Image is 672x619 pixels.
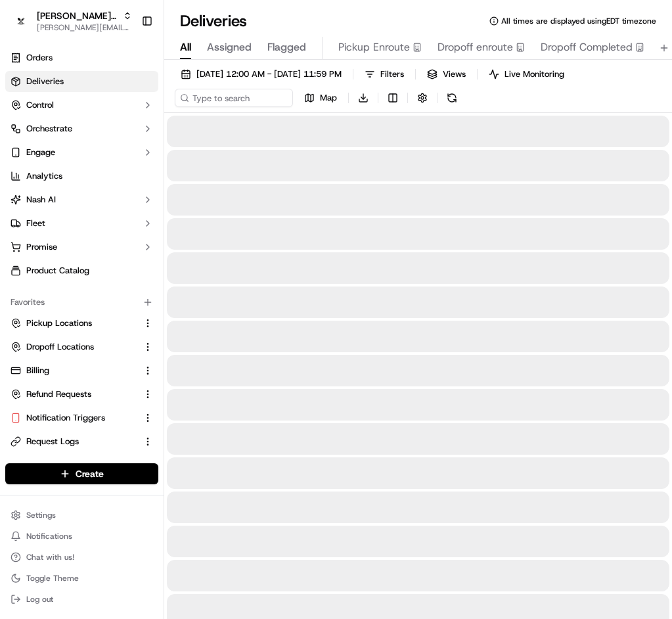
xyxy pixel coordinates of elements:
[180,39,191,55] span: All
[5,47,158,68] a: Orders
[5,548,158,566] button: Chat with us!
[26,194,56,206] span: Nash AI
[359,65,410,83] button: Filters
[11,412,137,424] a: Notification Triggers
[298,89,343,107] button: Map
[5,313,158,334] button: Pickup Locations
[26,52,53,64] span: Orders
[5,213,158,234] button: Fleet
[26,388,91,400] span: Refund Requests
[11,365,137,377] a: Billing
[26,573,79,584] span: Toggle Theme
[5,527,158,545] button: Notifications
[5,384,158,405] button: Refund Requests
[483,65,570,83] button: Live Monitoring
[5,71,158,92] a: Deliveries
[26,594,53,605] span: Log out
[504,68,564,80] span: Live Monitoring
[26,531,72,541] span: Notifications
[26,265,89,277] span: Product Catalog
[5,463,158,484] button: Create
[5,237,158,258] button: Promise
[11,388,137,400] a: Refund Requests
[338,39,410,55] span: Pickup Enroute
[26,436,79,447] span: Request Logs
[501,16,656,26] span: All times are displayed using EDT timezone
[26,99,54,111] span: Control
[180,11,247,32] h1: Deliveries
[5,292,158,313] div: Favorites
[26,123,72,135] span: Orchestrate
[11,14,32,28] img: Kisha's Bistro
[443,68,466,80] span: Views
[26,510,56,520] span: Settings
[26,76,64,87] span: Deliveries
[26,412,105,424] span: Notification Triggers
[175,65,347,83] button: [DATE] 12:00 AM - [DATE] 11:59 PM
[5,407,158,428] button: Notification Triggers
[5,142,158,163] button: Engage
[320,92,337,104] span: Map
[26,170,62,182] span: Analytics
[5,431,158,452] button: Request Logs
[5,590,158,608] button: Log out
[26,317,92,329] span: Pickup Locations
[26,365,49,377] span: Billing
[11,341,137,353] a: Dropoff Locations
[5,189,158,210] button: Nash AI
[5,336,158,357] button: Dropoff Locations
[5,166,158,187] a: Analytics
[421,65,472,83] button: Views
[175,89,293,107] input: Type to search
[5,5,136,37] button: Kisha's Bistro[PERSON_NAME]'s Bistro[PERSON_NAME][EMAIL_ADDRESS][DOMAIN_NAME]
[5,506,158,524] button: Settings
[207,39,252,55] span: Assigned
[5,95,158,116] button: Control
[267,39,306,55] span: Flagged
[11,317,137,329] a: Pickup Locations
[26,147,55,158] span: Engage
[5,569,158,587] button: Toggle Theme
[5,360,158,381] button: Billing
[76,467,104,480] span: Create
[437,39,513,55] span: Dropoff enroute
[5,260,158,281] a: Product Catalog
[541,39,633,55] span: Dropoff Completed
[26,552,74,562] span: Chat with us!
[37,9,118,22] button: [PERSON_NAME]'s Bistro
[26,341,94,353] span: Dropoff Locations
[5,118,158,139] button: Orchestrate
[380,68,404,80] span: Filters
[443,89,461,107] button: Refresh
[196,68,342,80] span: [DATE] 12:00 AM - [DATE] 11:59 PM
[26,241,57,253] span: Promise
[26,218,45,229] span: Fleet
[11,436,137,447] a: Request Logs
[37,22,132,33] button: [PERSON_NAME][EMAIL_ADDRESS][DOMAIN_NAME]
